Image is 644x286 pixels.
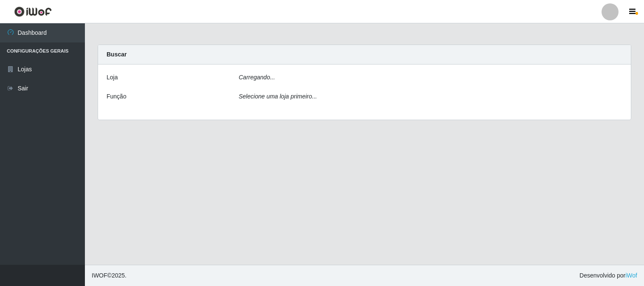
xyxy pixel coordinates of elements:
[107,92,127,101] label: Função
[579,271,637,280] span: Desenvolvido por
[14,6,52,17] img: CoreUI Logo
[92,271,127,280] span: © 2025 .
[107,73,118,82] label: Loja
[92,272,107,279] span: IWOF
[107,51,127,58] strong: Buscar
[239,74,275,81] i: Carregando...
[239,93,317,100] i: Selecione uma loja primeiro...
[625,272,637,279] a: iWof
